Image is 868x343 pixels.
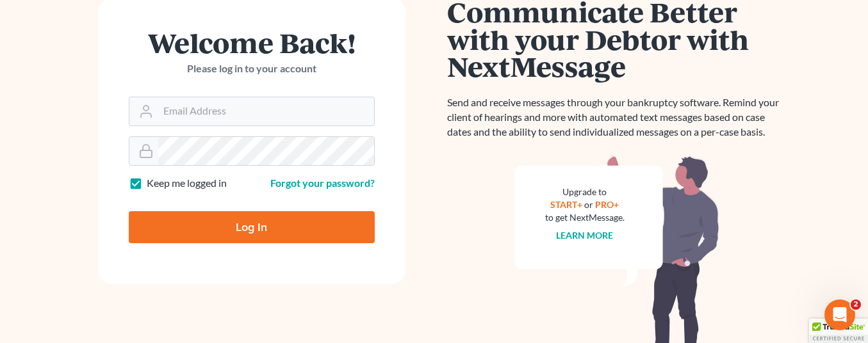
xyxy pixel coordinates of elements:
iframe: Intercom live chat [824,299,855,330]
span: 2 [851,299,861,310]
input: Email Address [158,97,374,125]
p: Send and receive messages through your bankruptcy software. Remind your client of hearings and mo... [447,95,787,140]
a: PRO+ [595,199,619,210]
label: Keep me logged in [147,176,227,191]
a: Learn more [556,230,613,241]
div: TrustedSite Certified [809,319,868,343]
div: Upgrade to [545,186,625,198]
input: Log In [129,211,375,243]
a: START+ [550,199,582,210]
div: to get NextMessage. [545,211,625,224]
h1: Welcome Back! [129,29,375,56]
a: Forgot your password? [270,177,375,189]
p: Please log in to your account [129,61,375,76]
span: or [584,199,593,210]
